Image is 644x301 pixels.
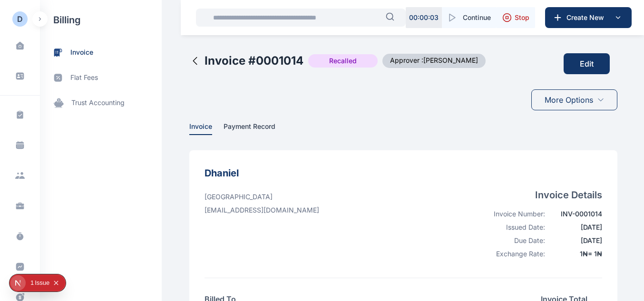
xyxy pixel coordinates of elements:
a: Edit [564,46,617,82]
div: INV-0001014 [551,209,602,219]
div: 1 ₦ = 1 ₦ [551,249,602,259]
span: Continue [463,13,491,22]
div: Invoice Number: [483,209,545,219]
a: flat fees [40,65,162,90]
h3: Dhaniel [205,165,239,181]
button: Stop [497,7,535,28]
a: trust accounting [40,90,162,116]
div: Issued Date: [483,223,545,232]
button: Create New [545,7,632,28]
p: 00 : 00 : 03 [409,13,439,22]
span: Stop [515,13,529,22]
span: Invoice [189,122,212,132]
h2: Invoice # 0001014 [205,53,303,68]
button: Continue [442,7,497,28]
p: [GEOGRAPHIC_DATA] [205,192,319,202]
button: D [12,11,28,27]
span: Approver : [PERSON_NAME] [382,54,486,68]
span: invoice [70,48,93,58]
span: More Options [545,94,593,106]
a: invoice [40,40,162,65]
span: Payment Record [224,122,275,132]
span: Create New [563,13,612,22]
div: Due Date: [483,236,545,245]
button: Edit [564,53,610,74]
span: flat fees [70,73,98,83]
div: [DATE] [551,223,602,232]
div: Exchange Rate: [483,249,545,259]
h4: Invoice Details [483,188,602,202]
div: D [17,13,23,25]
span: Recalled [308,54,378,68]
p: [EMAIL_ADDRESS][DOMAIN_NAME] [205,205,319,215]
div: [DATE] [551,236,602,245]
span: trust accounting [71,98,125,108]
